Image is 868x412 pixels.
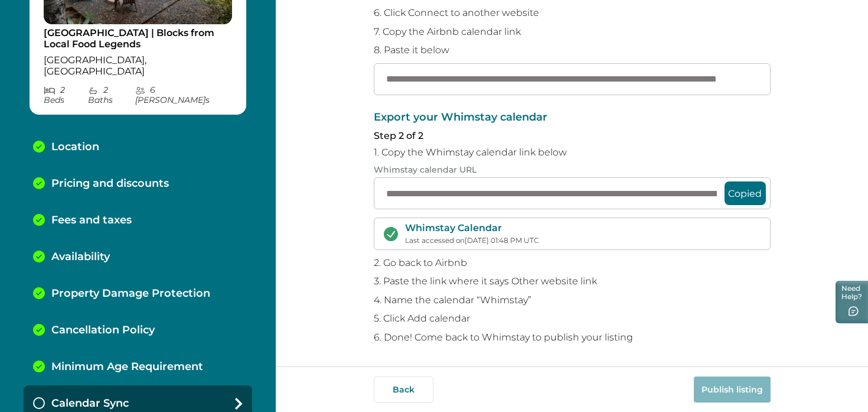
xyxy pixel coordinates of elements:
[374,147,771,158] p: 1. Copy the Whimstay calendar link below
[374,130,771,142] p: Step 2 of 2
[374,112,771,124] p: Export your Whimstay calendar
[374,294,771,306] p: 4. Name the calendar “Whimstay”
[88,85,135,105] p: 2 Bath s
[374,26,771,38] p: 7. Copy the Airbnb calendar link
[51,287,210,300] p: Property Damage Protection
[51,141,99,154] p: Location
[374,44,771,56] p: 8. Paste it below
[44,27,232,50] p: [GEOGRAPHIC_DATA] | Blocks from Local Food Legends
[405,222,539,234] p: Whimstay Calendar
[51,214,132,227] p: Fees and taxes
[51,397,129,410] p: Calendar Sync
[51,177,169,190] p: Pricing and discounts
[374,275,771,287] p: 3. Paste the link where it says Other website link
[374,377,433,403] button: Back
[725,181,766,205] button: Copied
[51,361,203,374] p: Minimum Age Requirement
[374,165,771,175] p: Whimstay calendar URL
[135,85,233,105] p: 6 [PERSON_NAME] s
[51,251,110,264] p: Availability
[374,332,771,343] p: 6. Done! Come back to Whimstay to publish your listing
[44,54,232,77] p: [GEOGRAPHIC_DATA], [GEOGRAPHIC_DATA]
[374,257,771,269] p: 2. Go back to Airbnb
[374,7,771,19] p: 6. Click Connect to another website
[51,324,155,337] p: Cancellation Policy
[374,313,771,325] p: 5. Click Add calendar
[405,236,539,245] p: Last accessed on [DATE] 01:48 PM UTC
[44,85,88,105] p: 2 Bed s
[694,377,771,403] button: Publish listing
